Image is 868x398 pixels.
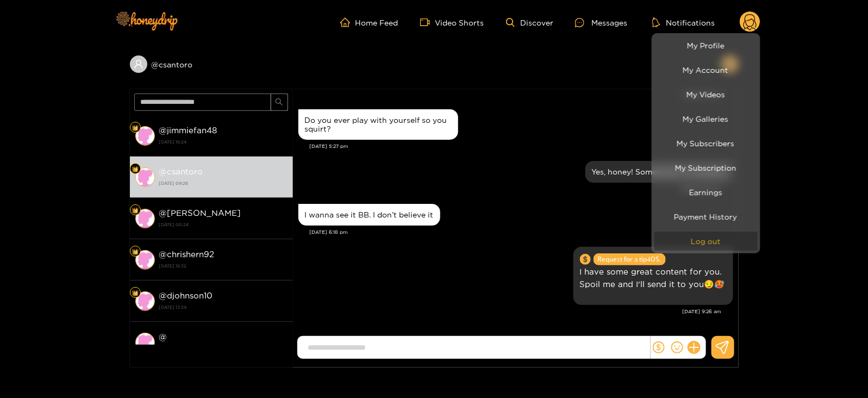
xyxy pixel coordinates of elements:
[654,158,758,177] a: My Subscription
[654,207,758,226] a: Payment History
[654,232,758,251] button: Log out
[654,60,758,79] a: My Account
[654,36,758,55] a: My Profile
[654,134,758,153] a: My Subscribers
[654,109,758,128] a: My Galleries
[654,183,758,202] a: Earnings
[654,85,758,104] a: My Videos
